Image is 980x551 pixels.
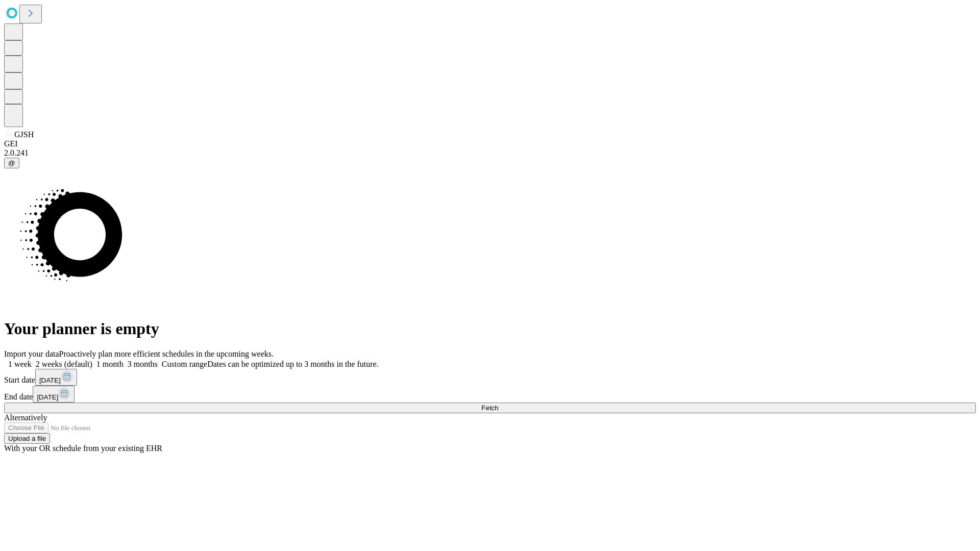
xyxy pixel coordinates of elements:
button: Fetch [4,403,976,413]
button: @ [4,158,19,168]
span: Import your data [4,349,59,358]
span: 3 months [128,360,158,368]
button: [DATE] [33,386,75,403]
span: Fetch [481,404,498,412]
span: With your OR schedule from your existing EHR [4,444,162,453]
div: GEI [4,139,976,148]
span: Proactively plan more efficient schedules in the upcoming weeks. [59,349,274,358]
span: [DATE] [39,377,61,384]
button: [DATE] [35,369,77,386]
button: Upload a file [4,433,50,444]
span: @ [8,159,15,167]
h1: Your planner is empty [4,319,976,338]
span: [DATE] [37,393,58,401]
div: Start date [4,369,976,386]
span: 1 month [96,360,124,368]
span: Alternatively [4,413,47,422]
div: End date [4,386,976,403]
span: 1 week [8,360,32,368]
span: 2 weeks (default) [36,360,92,368]
span: Dates can be optimized up to 3 months in the future. [207,360,378,368]
span: GJSH [14,130,34,139]
span: Custom range [162,360,207,368]
div: 2.0.241 [4,148,976,158]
